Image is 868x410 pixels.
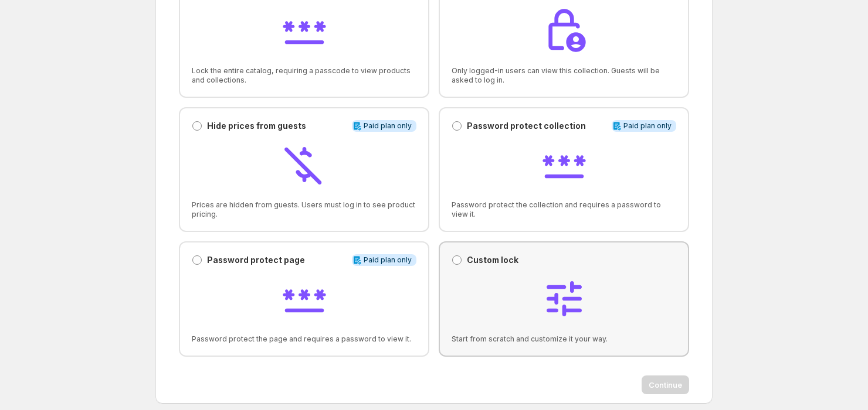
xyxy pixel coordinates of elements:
span: Prices are hidden from guests. Users must log in to see product pricing. [192,200,416,219]
span: Only logged-in users can view this collection. Guests will be asked to log in. [452,66,676,85]
span: Start from scratch and customize it your way. [452,334,676,344]
span: Password protect the page and requires a password to view it. [192,334,416,344]
span: Password protect the collection and requires a password to view it. [452,200,676,219]
span: Lock the entire catalog, requiring a passcode to view products and collections. [192,66,416,85]
p: Hide prices from guests [207,120,306,132]
img: Custom lock [541,275,588,322]
span: Paid plan only [364,121,412,131]
img: Lock collection from guests [541,7,588,54]
span: Paid plan only [623,121,672,131]
p: Password protect page [207,254,305,266]
img: Password protect page [281,275,328,322]
p: Custom lock [467,254,518,266]
img: Password protect collection [541,141,588,188]
img: Lock store with passcode [281,7,328,54]
span: Paid plan only [364,255,412,265]
img: Hide prices from guests [281,141,328,188]
p: Password protect collection [467,120,586,132]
